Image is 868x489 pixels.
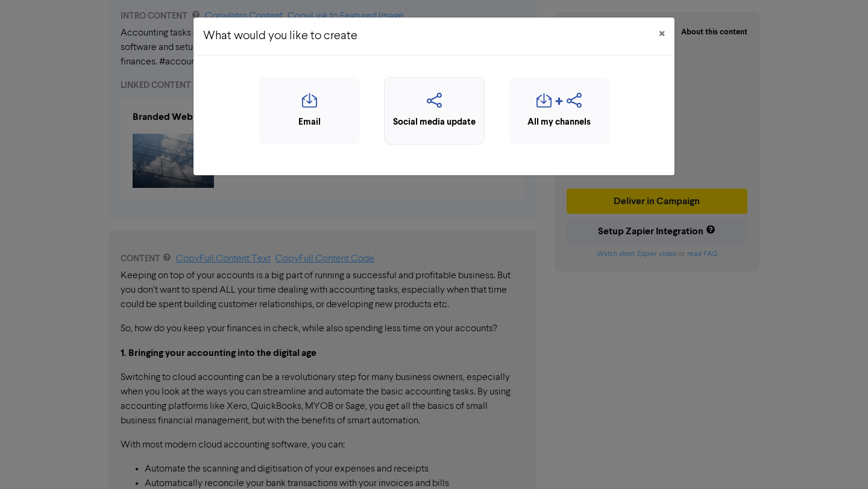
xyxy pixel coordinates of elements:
[203,27,357,45] h5: What would you like to create
[391,116,478,129] div: Social media update
[266,116,353,129] div: Email
[649,17,675,51] button: Close
[515,116,603,129] div: All my channels
[659,25,665,43] span: ×
[808,431,868,489] iframe: Chat Widget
